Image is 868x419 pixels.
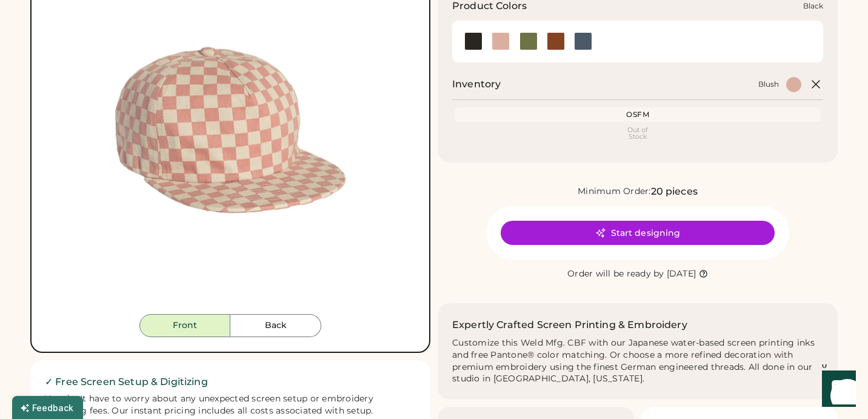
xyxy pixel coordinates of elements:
h2: Inventory [452,77,501,92]
div: 20 pieces [651,184,698,199]
div: You don't have to worry about any unexpected screen setup or embroidery digitizing fees. Our inst... [45,393,416,417]
div: Blush [758,79,779,89]
button: Start designing [501,221,775,245]
div: Minimum Order: [578,186,651,198]
div: Order will be ready by [567,268,664,280]
iframe: Front Chat [810,364,863,417]
div: OSFM [457,110,818,119]
button: Back [230,314,321,337]
div: [DATE] [667,268,696,280]
button: Front [139,314,230,337]
div: Black [803,1,823,11]
div: Customize this Weld Mfg. CBF with our Japanese water-based screen printing inks and free Pantone®... [452,337,823,386]
div: Out of Stock [457,127,818,140]
h2: Expertly Crafted Screen Printing & Embroidery [452,318,687,332]
h2: ✓ Free Screen Setup & Digitizing [45,375,416,389]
